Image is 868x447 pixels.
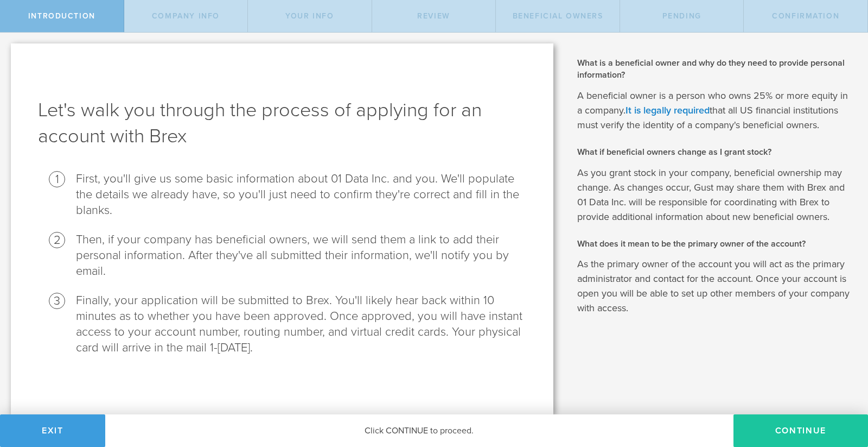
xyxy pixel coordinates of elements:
[577,57,852,81] h2: What is a beneficial owner and why do they need to provide personal information?
[577,89,852,133] p: A beneficial owner is a person who owns 25% or more equity in a company. that all US financial in...
[38,97,526,149] h1: Let's walk you through the process of applying for an account with Brex
[152,11,220,21] span: Company Info
[28,11,95,21] span: Introduction
[76,171,526,218] li: First, you'll give us some basic information about 01 Data Inc. and you. We'll populate the detai...
[772,11,839,21] span: Confirmation
[577,146,852,158] h2: What if beneficial owners change as I grant stock?
[577,238,852,250] h2: What does it mean to be the primary owner of the account?
[662,11,701,21] span: Pending
[577,257,852,316] p: As the primary owner of the account you will act as the primary administrator and contact for the...
[76,293,526,356] li: Finally, your application will be submitted to Brex. You'll likely hear back within 10 minutes as...
[76,232,526,279] li: Then, if your company has beneficial owners, we will send them a link to add their personal infor...
[513,11,603,21] span: Beneficial Owners
[733,414,868,447] button: Continue
[285,11,334,21] span: Your Info
[577,166,852,224] p: As you grant stock in your company, beneficial ownership may change. As changes occur, Gust may s...
[417,11,450,21] span: Review
[105,414,733,447] div: Click CONTINUE to proceed.
[626,104,710,116] a: It is legally required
